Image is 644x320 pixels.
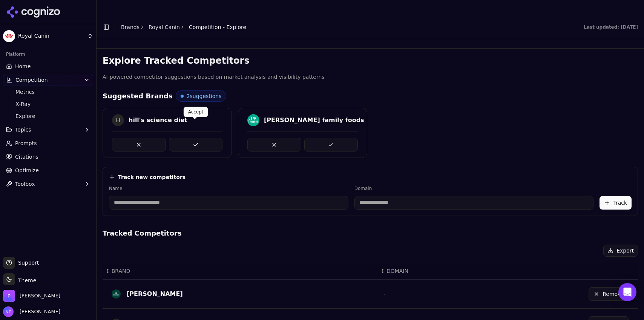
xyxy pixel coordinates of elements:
[3,151,93,163] a: Citations
[264,116,364,125] div: [PERSON_NAME] family foods
[15,76,48,84] span: Competition
[106,267,374,275] div: ↕BRAND
[15,139,37,147] span: Prompts
[15,153,38,161] span: Citations
[3,74,93,86] button: Competition
[15,88,81,96] span: Metrics
[103,91,173,101] h4: Suggested Brands
[380,267,490,275] div: ↕DOMAIN
[3,178,93,190] button: Toolbox
[187,92,222,100] span: 2 suggestions
[3,306,14,317] img: Nate Tower
[20,292,60,299] span: Perrill
[12,111,84,121] a: Explore
[17,308,60,315] span: [PERSON_NAME]
[188,109,204,115] p: Accept
[15,180,35,188] span: Toolbox
[149,23,180,31] a: Royal Canin
[15,100,81,108] span: X-Ray
[15,259,39,266] span: Support
[3,30,15,42] img: Royal Canin
[600,196,632,210] button: Track
[3,306,60,317] button: Open user button
[12,87,84,97] a: Metrics
[127,289,183,299] div: [PERSON_NAME]
[112,289,121,299] img: arden grange
[3,137,93,149] a: Prompts
[15,112,81,120] span: Explore
[118,173,186,181] h4: Track new competitors
[247,114,259,126] img: fromm family foods
[3,290,60,302] button: Open organization switcher
[109,185,348,191] label: Name
[103,55,638,67] h3: Explore Tracked Competitors
[121,24,140,30] a: Brands
[189,23,246,31] span: Competition - Explore
[603,245,638,257] button: Export
[112,114,124,126] span: H
[3,124,93,136] button: Topics
[3,48,93,60] div: Platform
[12,99,84,109] a: X-Ray
[129,116,187,125] div: hill's science diet
[15,167,39,174] span: Optimize
[121,23,246,31] nav: breadcrumb
[15,63,31,70] span: Home
[18,33,84,40] span: Royal Canin
[589,287,629,301] button: Remove
[15,277,36,283] span: Theme
[103,263,377,280] th: BRAND
[386,267,408,275] span: DOMAIN
[3,164,93,176] a: Optimize
[584,24,638,30] div: Last updated: [DATE]
[103,73,638,81] p: AI-powered competitor suggestions based on market analysis and visibility patterns
[618,283,636,301] div: Open Intercom Messenger
[383,291,385,297] span: -
[112,267,130,275] span: BRAND
[377,263,493,280] th: DOMAIN
[15,126,31,133] span: Topics
[3,60,93,72] a: Home
[3,290,15,302] img: Perrill
[354,185,594,191] label: Domain
[103,228,638,239] h4: Tracked Competitors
